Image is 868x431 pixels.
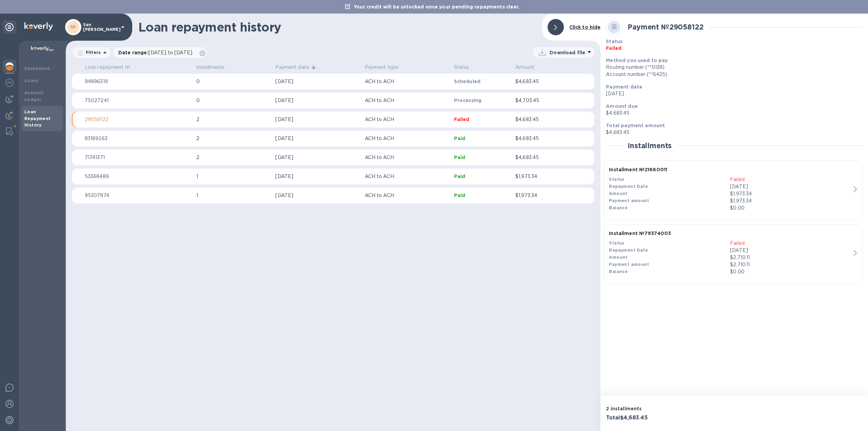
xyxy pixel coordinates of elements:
[24,78,39,83] b: Loans
[71,24,76,30] b: SF
[138,20,537,34] h1: Loan repayment history
[24,90,44,102] b: Account Ledger
[275,78,359,85] div: [DATE]
[275,192,359,199] div: [DATE]
[275,97,359,104] div: [DATE]
[454,97,510,104] p: Processing
[609,231,671,236] b: Installment № 79374003
[609,198,649,203] b: Payment amount
[515,64,534,71] p: Amount
[515,97,572,104] p: $4,703.45
[515,135,572,142] p: $4,683.45
[730,261,851,268] p: $2,710.11
[606,415,731,421] h3: Total $4,683.45
[730,240,851,247] p: Failed
[515,64,543,71] span: Amount
[730,197,851,204] p: $1,973.34
[730,247,851,254] p: [DATE]
[365,154,449,161] p: ACH to ACH
[365,78,449,85] p: ACH to ACH
[365,173,449,180] p: ACH to ACH
[196,64,234,71] span: Installments
[606,84,642,90] b: Payment date
[275,154,359,161] div: [DATE]
[196,78,270,85] p: 0
[365,64,399,71] p: Payment type
[730,176,851,183] p: Failed
[196,116,270,123] p: 2
[454,154,510,161] p: Paid
[275,116,359,123] div: [DATE]
[196,97,270,104] p: 0
[606,129,863,136] p: $4,683.45
[454,64,478,71] span: Status
[606,123,665,128] b: Total payment amount
[5,79,14,87] img: Foreign exchange
[730,183,851,190] p: [DATE]
[569,24,601,30] b: Click to hide
[730,268,851,275] p: $0.00
[85,64,139,71] span: Loan repayment №
[83,50,101,55] p: Filters
[606,45,863,52] p: Failed
[113,47,207,58] div: Date range:[DATE] to [DATE]
[365,116,449,123] p: ACH to ACH
[606,90,863,97] p: [DATE]
[365,64,408,71] span: Payment type
[196,64,225,71] p: Installments
[454,64,469,71] p: Status
[354,4,520,9] b: Your credit will be unlocked once your pending repayments clear.
[85,116,191,123] p: 29058122
[730,190,851,197] div: $1,973.34
[606,39,623,44] b: Status
[515,78,572,85] p: $4,683.45
[606,103,638,109] b: Amount due
[454,116,510,123] p: Failed
[606,58,668,63] b: Method you used to pay
[275,64,318,71] span: Payment date
[550,49,585,56] p: Download file
[609,248,648,253] b: Repayment Date
[365,97,449,104] p: ACH to ACH
[24,66,50,71] b: Dashboard
[628,23,703,31] b: Payment № 29058122
[515,154,572,161] p: $4,683.45
[730,204,851,212] p: $0.00
[609,269,628,274] b: Balance
[85,192,191,199] p: 95307974
[609,177,624,182] b: Status
[609,167,667,172] b: Installment № 21660011
[606,71,863,78] div: Account number (**6425)
[609,205,628,210] b: Balance
[275,173,359,180] div: [DATE]
[196,173,270,180] p: 1
[609,240,624,246] b: Status
[730,254,851,261] div: $2,710.11
[85,173,191,180] p: 53368489
[609,191,627,196] b: Amount
[454,173,510,180] p: Paid
[149,50,192,55] span: [DATE] to [DATE]
[85,135,191,142] p: 83169263
[365,192,449,199] p: ACH to ACH
[454,135,510,142] p: Paid
[628,141,672,150] h2: Installments
[606,64,863,71] div: Routing number (**0138)
[609,184,648,189] b: Repayment Date
[606,110,863,117] p: $4,683.45
[609,255,627,260] b: Amount
[609,262,649,267] b: Payment amount
[603,224,863,285] button: Installment №79374003StatusFailedRepayment Date[DATE]Amount$2,710.11Payment amount$2,710.11Balanc...
[365,135,449,142] p: ACH to ACH
[196,154,270,161] p: 2
[196,192,270,199] p: 1
[118,49,196,56] p: Date range :
[85,154,191,161] p: 71741371
[24,22,53,31] img: Logo
[515,116,572,123] p: $4,683.45
[85,97,191,104] p: 75027241
[603,160,863,221] button: Installment №21660011StatusFailedRepayment Date[DATE]Amount$1,973.34Payment amount$1,973.34Balanc...
[85,64,131,71] p: Loan repayment №
[515,173,572,180] p: $1,973.34
[606,405,731,412] p: 2 installments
